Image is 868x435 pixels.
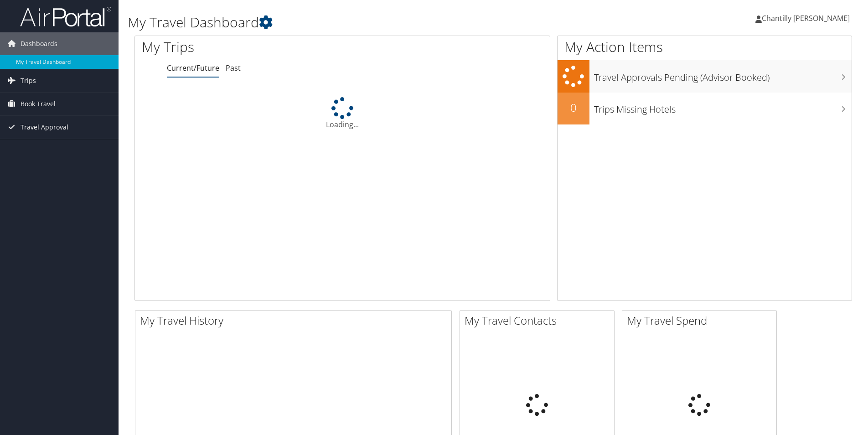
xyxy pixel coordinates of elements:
[465,313,614,328] h2: My Travel Contacts
[627,313,776,328] h2: My Travel Spend
[558,60,852,93] a: Travel Approvals Pending (Advisor Booked)
[167,63,219,73] a: Current/Future
[21,93,56,115] span: Book Travel
[142,37,370,57] h1: My Trips
[762,13,850,23] span: Chantilly [PERSON_NAME]
[226,63,241,73] a: Past
[128,13,615,32] h1: My Travel Dashboard
[594,67,852,84] h3: Travel Approvals Pending (Advisor Booked)
[558,100,589,115] h2: 0
[594,98,852,116] h3: Trips Missing Hotels
[21,116,68,139] span: Travel Approval
[558,93,852,124] a: 0Trips Missing Hotels
[558,37,852,57] h1: My Action Items
[21,32,57,55] span: Dashboards
[135,97,550,130] div: Loading...
[20,6,111,27] img: airportal-logo.png
[755,5,859,32] a: Chantilly [PERSON_NAME]
[140,313,451,328] h2: My Travel History
[21,69,36,92] span: Trips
